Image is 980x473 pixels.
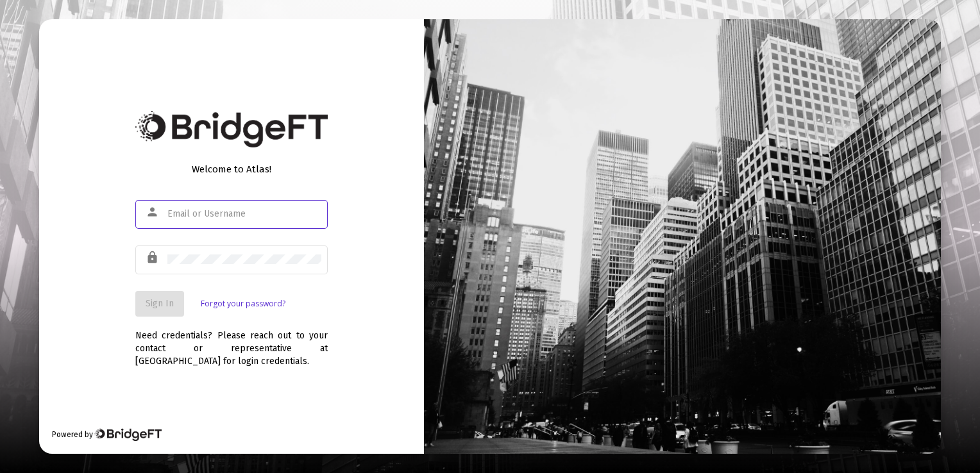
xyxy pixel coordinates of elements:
input: Email or Username [167,209,321,219]
mat-icon: lock [146,250,161,265]
mat-icon: person [146,204,161,220]
button: Sign In [135,291,184,317]
a: Forgot your password? [201,297,285,310]
div: Welcome to Atlas! [135,163,328,176]
div: Need credentials? Please reach out to your contact or representative at [GEOGRAPHIC_DATA] for log... [135,317,328,368]
div: Powered by [52,428,162,441]
img: Bridge Financial Technology Logo [135,111,328,147]
span: Sign In [146,298,174,309]
img: Bridge Financial Technology Logo [94,428,162,441]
